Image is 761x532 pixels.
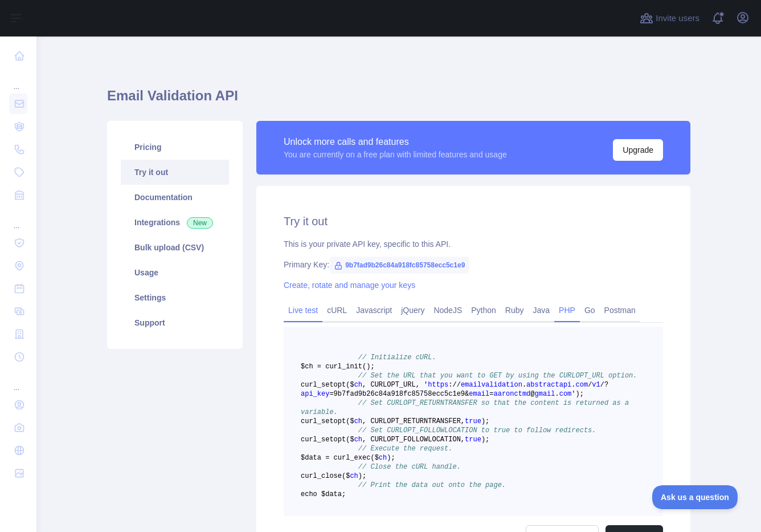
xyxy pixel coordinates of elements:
span: aaronctmd [493,390,530,398]
span: / [452,381,456,389]
span: ; [485,417,489,425]
a: Go [580,301,600,319]
span: _setopt($ [317,381,354,389]
a: Ruby [501,301,529,319]
span: , CURLOPT_URL, ' [362,381,428,389]
span: com [559,390,572,398]
span: // Execute the request. [358,445,453,453]
span: com [576,381,588,389]
a: Settings [121,285,229,310]
span: New [187,217,213,229]
span: abstractapi [526,381,571,389]
span: _close($ [317,472,350,480]
span: ch [350,472,358,480]
span: ch [379,454,387,462]
span: . [522,381,526,389]
span: Invite users [656,12,699,25]
span: // Close the cURL handle. [358,463,461,471]
span: ) [358,472,362,480]
span: . [571,381,575,389]
h2: Try it out [284,213,663,229]
span: ') [571,390,579,398]
a: Live test [284,301,322,319]
a: Integrations New [121,210,229,235]
span: ; [370,363,374,371]
span: , CURLOPT_FOLLOWLOCATION, [362,436,465,444]
span: api_key [301,390,329,398]
div: You are currently on a free plan with limited features and usage [284,149,507,160]
span: = [489,390,493,398]
span: ch [354,436,362,444]
span: _init() [342,363,370,371]
span: ; [580,390,584,398]
a: Support [121,310,229,335]
span: true [465,417,481,425]
span: emailvalidation [461,381,522,389]
span: : [448,381,452,389]
button: Invite users [637,9,702,27]
span: _setopt($ [317,417,354,425]
iframe: Toggle Customer Support [652,485,738,509]
span: . [555,390,559,398]
div: ... [9,208,27,230]
span: // Print the data out onto the page. [358,481,506,489]
span: _setopt($ [317,436,354,444]
span: _exec($ [350,454,378,462]
h1: Email Validation API [107,87,690,114]
a: Documentation [121,185,229,210]
span: // Set CURLOPT_RETURNTRANSFER so that the content is returned as a variable. [301,399,633,416]
a: Try it out [121,160,229,185]
span: curl [301,417,317,425]
span: curl [301,381,317,389]
span: gmail [535,390,555,398]
span: v1 [592,381,600,389]
a: Pricing [121,135,229,160]
span: ; [362,472,366,480]
span: // Initialize cURL. [358,354,436,362]
a: Usage [121,260,229,285]
span: ? [604,381,608,389]
span: ) [481,417,485,425]
span: ch [354,417,362,425]
span: / [457,381,461,389]
button: Upgrade [613,139,663,161]
div: Unlock more calls and features [284,135,507,149]
span: email [469,390,489,398]
span: $ch = curl [301,363,342,371]
span: curl [301,472,317,480]
span: @ [530,390,534,398]
span: 9b7fad9b26c84a918fc85758ecc5c1e9 [329,257,469,274]
span: / [588,381,592,389]
span: ) [387,454,391,462]
a: Javascript [351,301,396,319]
a: Bulk upload (CSV) [121,235,229,260]
span: / [600,381,604,389]
span: true [465,436,481,444]
span: ; [485,436,489,444]
a: Postman [600,301,640,319]
a: Java [529,301,555,319]
span: , CURLOPT_RETURNTRANSFER, [362,417,465,425]
a: PHP [554,301,580,319]
span: ; [391,454,395,462]
span: https [428,381,448,389]
div: This is your private API key, specific to this API. [284,238,663,250]
span: echo $data; [301,490,346,498]
span: ) [481,436,485,444]
a: jQuery [396,301,429,319]
div: Primary Key: [284,259,663,270]
a: NodeJS [429,301,467,319]
a: Python [467,301,501,319]
span: curl [301,436,317,444]
span: ch [354,381,362,389]
span: $data = curl [301,454,350,462]
a: cURL [322,301,351,319]
div: ... [9,369,27,392]
span: // Set CURLOPT_FOLLOWLOCATION to true to follow redirects. [358,427,596,434]
span: // Set the URL that you want to GET by using the CURLOPT_URL option. [358,372,637,380]
div: ... [9,68,27,91]
a: Create, rotate and manage your keys [284,281,415,290]
span: =9b7fad9b26c84a918fc85758ecc5c1e9& [329,390,469,398]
